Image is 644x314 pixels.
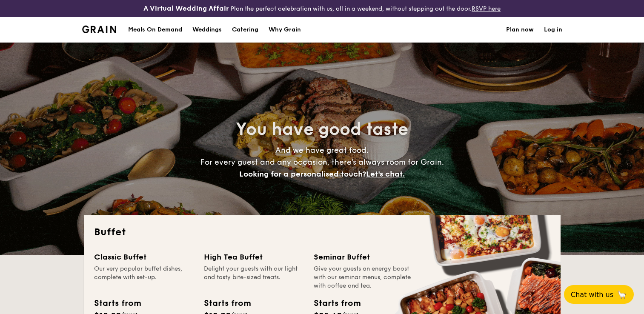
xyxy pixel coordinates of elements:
[544,17,562,43] a: Log in
[232,17,258,43] h1: Catering
[128,17,182,43] div: Meals On Demand
[314,297,360,310] div: Starts from
[269,17,301,43] div: Why Grain
[123,17,187,43] a: Meals On Demand
[204,251,303,263] div: High Tea Buffet
[143,3,229,14] h4: A Virtual Wedding Affair
[366,169,405,179] span: Let's chat.
[204,297,250,310] div: Starts from
[472,5,501,12] a: RSVP here
[82,26,117,33] a: Logotype
[107,3,537,14] div: Plan the perfect celebration with us, all in a weekend, without stepping out the door.
[263,17,306,43] a: Why Grain
[617,290,627,300] span: 🦙
[204,265,303,290] div: Delight your guests with our light and tasty bite-sized treats.
[94,265,194,290] div: Our very popular buffet dishes, complete with set-up.
[506,17,534,43] a: Plan now
[564,285,634,304] button: Chat with us🦙
[94,297,140,310] div: Starts from
[187,17,227,43] a: Weddings
[82,26,117,33] img: Grain
[94,226,550,239] h2: Buffet
[227,17,263,43] a: Catering
[192,17,222,43] div: Weddings
[314,251,413,263] div: Seminar Buffet
[571,291,613,299] span: Chat with us
[94,251,194,263] div: Classic Buffet
[314,265,413,290] div: Give your guests an energy boost with our seminar menus, complete with coffee and tea.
